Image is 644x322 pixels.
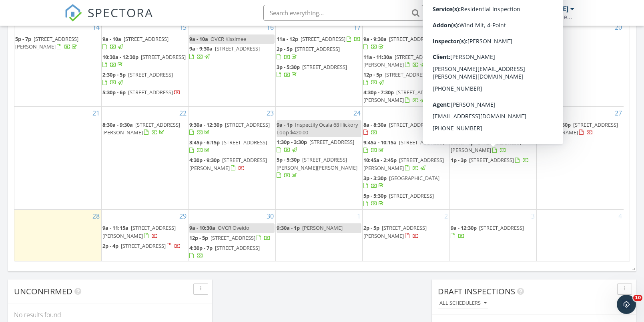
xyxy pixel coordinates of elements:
[389,192,434,199] span: [STREET_ADDRESS]
[189,120,274,138] a: 9:30a - 12:30p [STREET_ADDRESS]
[439,21,449,34] a: Go to September 18, 2025
[451,35,474,43] span: 9a - 9:30a
[128,71,173,78] span: [STREET_ADDRESS]
[451,53,521,68] a: 1:30p - 2p [STREET_ADDRESS][MEDICAL_DATA]
[363,21,449,106] td: Go to September 18, 2025
[189,244,213,251] span: 4:30p - 7p
[363,139,444,154] a: 9:45a - 10:15a [STREET_ADDRESS]
[277,45,293,53] span: 2p - 5p
[277,35,298,43] span: 11a - 12p
[451,156,536,165] a: 1p - 3p [STREET_ADDRESS]
[363,53,448,70] a: 11a - 11:30a [STREET_ADDRESS][PERSON_NAME]
[101,106,188,210] td: Go to September 22, 2025
[189,45,260,60] a: 9a - 9:30a [STREET_ADDRESS]
[189,106,275,210] td: Go to September 23, 2025
[451,121,521,136] a: 8a - 8:30a [STREET_ADDRESS][PERSON_NAME]
[189,156,267,171] a: 4:30p - 9:30p [STREET_ADDRESS][PERSON_NAME]
[363,192,434,207] a: 5p - 5:30p [STREET_ADDRESS]
[102,53,186,68] a: 10:30a - 12:30p [STREET_ADDRESS]
[189,156,220,164] span: 4:30p - 9:30p
[215,244,260,251] span: [STREET_ADDRESS]
[537,106,624,210] td: Go to September 27, 2025
[102,89,126,96] span: 5:30p - 6p
[295,45,340,53] span: [STREET_ADDRESS]
[451,70,536,87] a: 2:30p - 6p [STREET_ADDRESS]
[355,210,362,223] a: Go to October 1, 2025
[449,106,536,210] td: Go to September 26, 2025
[277,34,361,44] a: 11a - 12p [STREET_ADDRESS]
[538,121,618,136] span: [STREET_ADDRESS][PERSON_NAME]
[451,35,521,50] span: [STREET_ADDRESS][PERSON_NAME]
[277,156,357,178] a: 5p - 5:30p [STREET_ADDRESS][PERSON_NAME][PERSON_NAME]
[189,139,267,154] a: 3:45p - 6:15p [STREET_ADDRESS]
[494,13,574,21] div: Superior Property Inspections LLC
[451,138,536,155] a: 9:30a - 1p [STREET_ADDRESS][PERSON_NAME]
[363,89,441,103] a: 4:30p - 7:30p [STREET_ADDRESS][PERSON_NAME]
[363,88,448,105] a: 4:30p - 7:30p [STREET_ADDRESS][PERSON_NAME]
[451,156,529,164] a: 1p - 3p [STREET_ADDRESS]
[102,242,181,249] a: 2p - 4p [STREET_ADDRESS]
[102,121,180,136] span: [STREET_ADDRESS][PERSON_NAME]
[102,121,180,136] a: 8:30a - 9:30a [STREET_ADDRESS][PERSON_NAME]
[363,53,439,68] a: 11a - 11:30a [STREET_ADDRESS][PERSON_NAME]
[189,139,220,146] span: 3:45p - 6:15p
[128,89,173,96] span: [STREET_ADDRESS]
[102,53,138,61] span: 10:30a - 12:30p
[479,224,524,231] span: [STREET_ADDRESS]
[277,35,361,43] a: 11a - 12p [STREET_ADDRESS]
[215,45,260,52] span: [STREET_ADDRESS]
[178,210,188,223] a: Go to September 29, 2025
[363,191,448,209] a: 5p - 5:30p [STREET_ADDRESS]
[265,107,275,119] a: Go to September 23, 2025
[102,120,187,138] a: 8:30a - 9:30a [STREET_ADDRESS][PERSON_NAME]
[277,156,357,171] span: [STREET_ADDRESS][PERSON_NAME][PERSON_NAME]
[189,244,260,259] a: 4:30p - 7p [STREET_ADDRESS]
[363,106,449,210] td: Go to September 25, 2025
[189,156,267,171] span: [STREET_ADDRESS][PERSON_NAME]
[363,71,429,86] a: 12p - 5p [STREET_ADDRESS]
[277,156,300,163] span: 5p - 5:30p
[363,70,448,87] a: 12p - 5p [STREET_ADDRESS]
[265,210,275,223] a: Go to September 30, 2025
[451,156,467,164] span: 1p - 3p
[102,223,187,241] a: 9a - 11:15a [STREET_ADDRESS][PERSON_NAME]
[189,156,274,173] a: 4:30p - 9:30p [STREET_ADDRESS][PERSON_NAME]
[102,242,118,249] span: 2p - 4p
[265,21,275,34] a: Go to September 16, 2025
[275,210,362,261] td: Go to October 1, 2025
[451,53,474,61] span: 1:30p - 2p
[102,88,187,97] a: 5:30p - 6p [STREET_ADDRESS]
[211,234,255,241] span: [STREET_ADDRESS]
[363,139,397,146] span: 9:45a - 10:15a
[189,233,274,243] a: 12p - 5p [STREET_ADDRESS]
[102,53,187,70] a: 10:30a - 12:30p [STREET_ADDRESS]
[211,35,246,43] span: OVCR Kissimee
[263,5,423,21] input: Search everything...
[277,224,300,231] span: 9:30a - 1p
[222,139,267,146] span: [STREET_ADDRESS]
[438,298,488,309] button: All schedulers
[14,21,101,106] td: Go to September 14, 2025
[91,107,101,119] a: Go to September 21, 2025
[363,156,397,164] span: 10:45a - 2:45p
[439,300,487,306] div: All schedulers
[363,174,387,182] span: 3p - 3:30p
[218,224,249,231] span: OVCR Oveido
[449,210,536,261] td: Go to October 3, 2025
[526,107,536,119] a: Go to September 26, 2025
[277,63,361,80] a: 3p - 5:30p [STREET_ADDRESS]
[277,45,361,62] a: 2p - 5p [STREET_ADDRESS]
[178,21,188,34] a: Go to September 15, 2025
[102,121,133,128] span: 8:30a - 9:30a
[389,35,434,43] span: [STREET_ADDRESS]
[363,53,392,61] span: 11a - 11:30a
[363,138,448,155] a: 9:45a - 10:15a [STREET_ADDRESS]
[451,139,521,154] a: 9:30a - 1p [STREET_ADDRESS][PERSON_NAME]
[363,89,394,96] span: 4:30p - 7:30p
[189,234,271,241] a: 12p - 5p [STREET_ADDRESS]
[451,139,474,146] span: 9:30a - 1p
[14,106,101,210] td: Go to September 21, 2025
[14,210,101,261] td: Go to September 28, 2025
[189,44,274,61] a: 9a - 9:30a [STREET_ADDRESS]
[102,89,181,96] a: 5:30p - 6p [STREET_ADDRESS]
